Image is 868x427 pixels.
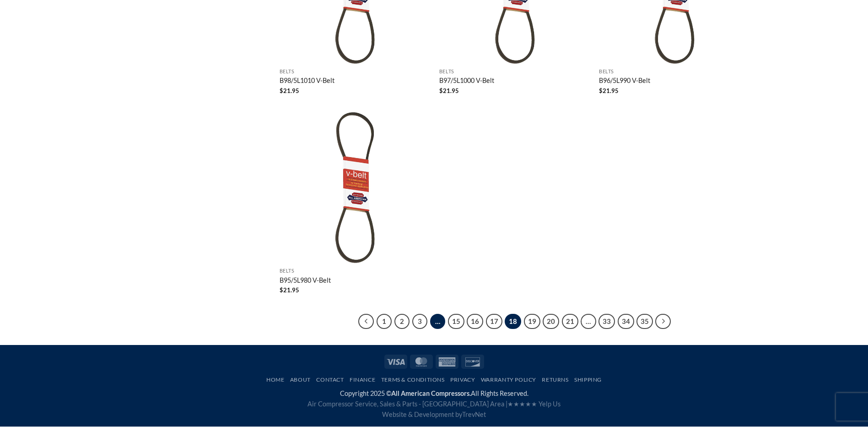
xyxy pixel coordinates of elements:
[280,276,331,286] a: B95/5L980 V-Belt
[290,377,311,383] a: About
[439,87,459,94] bdi: 21.95
[391,389,471,397] strong: All American Compressors.
[599,87,603,94] span: $
[439,87,443,94] span: $
[467,314,483,329] a: 16
[481,377,536,383] a: Warranty Policy
[562,314,578,329] a: 21
[655,314,671,329] a: Next
[599,77,650,87] a: B96/5L990 V-Belt
[636,314,653,329] a: 35
[266,377,284,383] a: Home
[316,377,344,383] a: Contact
[599,87,619,94] bdi: 21.95
[599,69,750,75] p: Belts
[280,77,334,87] a: B98/5L1010 V-Belt
[280,268,431,274] p: Belts
[383,353,485,369] div: Payment icons
[412,314,428,329] a: 3
[543,314,559,329] a: 20
[280,87,283,94] span: $
[350,377,375,383] a: Finance
[598,314,615,329] a: 33
[280,87,299,94] bdi: 21.95
[430,314,446,329] span: …
[574,377,602,383] a: Shipping
[307,400,561,419] span: Air Compressor Service, Sales & Parts - [GEOGRAPHIC_DATA] Area | Website & Development by
[377,314,392,329] a: 1
[524,314,540,329] a: 19
[581,314,596,329] span: …
[505,314,521,329] span: 18
[280,286,283,294] span: $
[542,377,568,383] a: Returns
[439,77,494,87] a: B97/5L1000 V-Belt
[448,314,464,329] a: 15
[280,314,750,329] nav: Product Pagination
[358,314,374,329] a: Previous
[450,377,475,383] a: Privacy
[486,314,502,329] a: 17
[439,69,590,75] p: Belts
[119,388,750,420] div: Copyright 2025 © All Rights Reserved.
[618,314,634,329] a: 34
[462,411,486,419] a: TrevNet
[381,377,445,383] a: Terms & Conditions
[394,314,410,329] a: 2
[280,112,431,263] img: B95/5L980 V-Belt
[280,286,299,294] bdi: 21.95
[280,69,431,75] p: Belts
[507,400,561,408] a: ★★★★★ Yelp Us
